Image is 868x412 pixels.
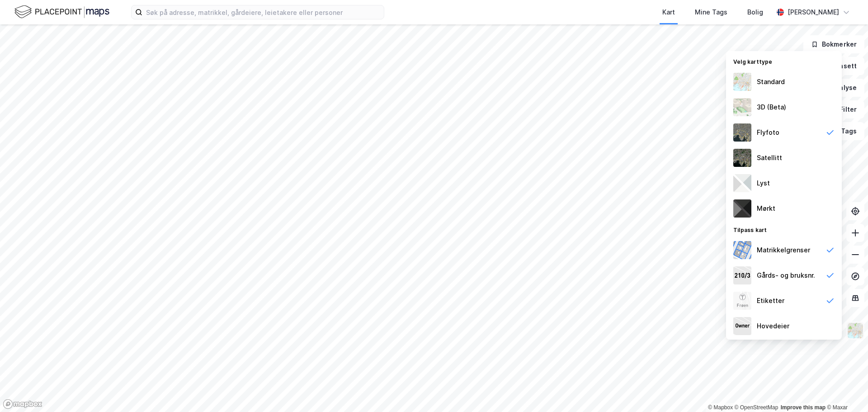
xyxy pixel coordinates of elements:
img: 9k= [733,149,751,167]
input: Søk på adresse, matrikkel, gårdeiere, leietakere eller personer [142,5,384,19]
img: nCdM7BzjoCAAAAAElFTkSuQmCC [733,199,751,218]
img: Z [733,98,751,116]
a: OpenStreetMap [735,404,778,411]
div: Mørkt [757,203,775,214]
div: Velg karttype [726,53,842,69]
img: Z [733,73,751,91]
img: logo.f888ab2527a4732fd821a326f86c7f29.svg [14,4,109,20]
div: Hovedeier [757,321,789,331]
div: Kart [662,7,675,18]
div: Tilpass kart [726,221,842,237]
button: Filter [821,100,864,118]
div: 3D (Beta) [757,102,786,113]
div: Flyfoto [757,127,779,138]
img: Z [733,292,751,310]
button: Bokmerker [803,35,864,53]
div: Lyst [757,178,770,189]
img: luj3wr1y2y3+OchiMxRmMxRlscgabnMEmZ7DJGWxyBpucwSZnsMkZbHIGm5zBJmewyRlscgabnMEmZ7DJGWxyBpucwSZnsMkZ... [733,174,751,192]
img: Z [733,123,751,142]
div: [PERSON_NAME] [788,7,839,18]
img: cadastreKeys.547ab17ec502f5a4ef2b.jpeg [733,266,751,284]
img: Z [847,322,864,339]
div: Bolig [747,7,763,18]
div: Matrikkelgrenser [757,245,810,256]
a: Mapbox [708,404,733,411]
div: Satellitt [757,152,782,163]
div: Mine Tags [695,7,727,18]
div: Kontrollprogram for chat [823,369,868,412]
div: Etiketter [757,295,784,306]
a: Improve this map [781,404,826,411]
img: majorOwner.b5e170eddb5c04bfeeff.jpeg [733,317,751,335]
a: Mapbox homepage [3,399,42,409]
img: cadastreBorders.cfe08de4b5ddd52a10de.jpeg [733,241,751,259]
div: Gårds- og bruksnr. [757,270,815,281]
iframe: Chat Widget [823,369,868,412]
button: Tags [822,122,864,140]
div: Standard [757,76,785,87]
